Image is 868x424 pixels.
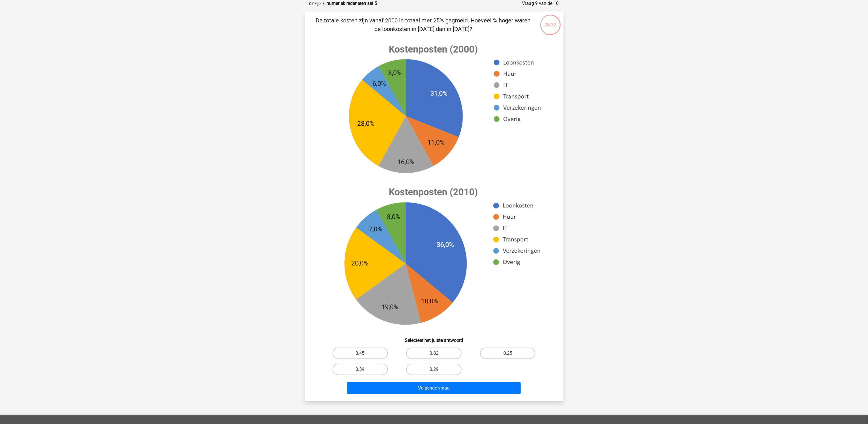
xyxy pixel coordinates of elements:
small: Categorie: [309,1,326,6]
div: 08:32 [540,14,561,28]
p: De totale kosten zijn vanaf 2000 in totaal met 25% gegroeid. Hoeveel % hoger waren de loonkosten ... [314,16,533,33]
button: Volgende vraag [347,382,521,394]
label: 0.29 [406,364,462,375]
label: 0.82 [406,348,462,359]
label: 0.39 [333,364,388,375]
label: 0.25 [480,348,535,359]
strong: numeriek redeneren set 5 [327,1,377,6]
label: 0.45 [333,348,388,359]
h6: Selecteer het juiste antwoord [314,333,554,343]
